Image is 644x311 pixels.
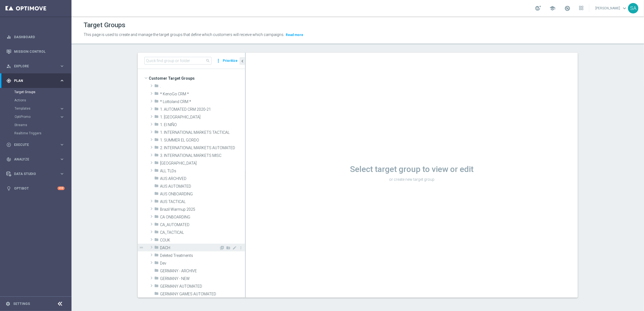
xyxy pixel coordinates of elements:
button: OptiPromo keyboard_arrow_right [14,115,65,119]
a: Realtime Triggers [14,131,57,135]
div: person_search Explore keyboard_arrow_right [6,64,65,68]
span: AUS AUTOMATED [160,184,245,189]
i: folder [154,222,159,228]
span: CA ONBOARDING [160,215,245,220]
a: Target Groups [14,90,57,94]
i: keyboard_arrow_right [59,114,65,120]
i: folder [154,168,159,174]
i: folder [154,184,159,190]
i: folder [154,145,159,151]
div: Templates [14,104,71,113]
i: folder [154,291,159,298]
span: 3. INTERNATIONAL MARKETS MISC [160,153,245,158]
div: OptiPromo [14,113,71,121]
span: Plan [14,79,59,82]
i: play_circle_outline [6,142,11,147]
i: folder [154,245,159,251]
span: school [549,5,555,11]
i: more_vert [239,246,243,250]
span: ALL TLDs [160,169,245,173]
i: Add Folder [226,246,230,250]
a: Streams [14,123,57,127]
i: folder [154,122,159,128]
i: folder [154,176,159,182]
div: Data Studio [6,171,59,176]
span: 1. INTERNATIONAL MARKETS TACTICAL [160,130,245,135]
i: keyboard_arrow_right [59,142,65,147]
i: settings [5,301,10,306]
a: [PERSON_NAME]keyboard_arrow_down [595,4,628,12]
span: GERMANY - ARCHIVE [160,269,245,273]
i: folder [154,284,159,290]
span: This page is used to create and manage the target groups that define which customers will receive... [84,32,284,37]
a: Mission Control [14,44,65,59]
div: Templates [15,107,59,110]
h1: Select target group to view or edit [246,164,578,174]
span: CA_AUTOMATED [160,223,245,227]
i: folder [154,114,159,121]
button: Mission Control [6,49,65,54]
a: Settings [13,302,30,306]
i: folder [154,191,159,198]
i: folder [154,107,159,113]
div: Target Groups [14,88,71,96]
span: CA_TACTICAL [160,230,245,235]
i: folder [154,199,159,205]
span: search [206,59,210,63]
p: or create new target group [246,177,578,182]
button: play_circle_outline Execute keyboard_arrow_right [6,143,65,147]
button: Data Studio keyboard_arrow_right [6,172,65,176]
div: Mission Control [6,44,65,59]
input: Quick find group or folder [144,57,211,65]
i: folder [154,160,159,167]
div: lightbulb Optibot +10 [6,186,65,191]
button: equalizer Dashboard [6,35,65,39]
div: +10 [57,187,65,190]
i: folder [154,153,159,159]
i: folder [154,91,159,98]
span: 2. INTERNATIONAL MARKETS AUTOMATED [160,146,245,150]
button: gps_fixed Plan keyboard_arrow_right [6,79,65,83]
span: Dev [160,261,245,266]
span: GERMANY AUTOMATED [160,284,245,289]
div: Streams [14,121,71,129]
span: 1. SUMMER EL GORDO [160,138,245,143]
i: folder [154,268,159,274]
span: Customer Target Groups [149,74,245,82]
a: Dashboard [14,30,65,44]
span: 1. El NI&#xD1;O [160,123,245,127]
i: folder [154,214,159,221]
button: chevron_left [240,57,245,65]
div: Realtime Triggers [14,129,71,137]
i: folder [154,207,159,213]
span: 1. AUTOMATED CRM 2020-21 [160,107,245,112]
div: Templates keyboard_arrow_right [14,106,65,111]
i: folder [154,130,159,136]
i: keyboard_arrow_right [59,157,65,162]
i: chevron_left [240,59,245,64]
i: gps_fixed [6,78,11,83]
div: Optibot [6,181,65,196]
i: keyboard_arrow_right [59,106,65,111]
button: Prioritize [222,57,238,65]
i: keyboard_arrow_right [59,171,65,176]
span: Data Studio [14,172,59,176]
span: . [160,84,245,89]
i: more_vert [216,57,221,65]
span: Execute [14,143,59,146]
span: OptiPromo [15,115,54,118]
i: keyboard_arrow_right [59,78,65,83]
i: Add Target group [220,246,224,250]
span: Explore [14,65,59,68]
span: COUK [160,238,245,243]
i: folder [154,276,159,282]
button: track_changes Analyze keyboard_arrow_right [6,157,65,162]
i: folder [154,253,159,259]
span: DACH [160,246,219,250]
div: OptiPromo [15,115,59,118]
div: Plan [6,78,59,83]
